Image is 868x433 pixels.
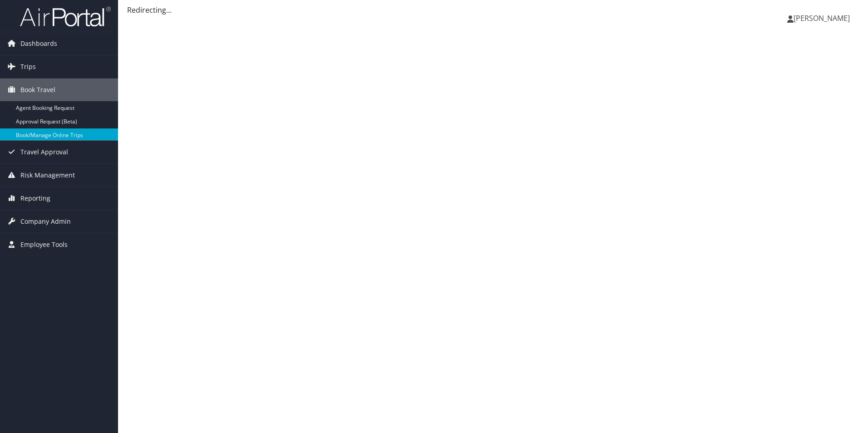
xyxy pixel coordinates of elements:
img: airportal-logo.png [20,6,111,27]
span: Book Travel [20,79,55,101]
div: Redirecting... [127,5,859,15]
a: [PERSON_NAME] [787,5,859,32]
span: Dashboards [20,32,57,55]
span: Trips [20,55,36,78]
span: Company Admin [20,210,71,233]
span: Risk Management [20,164,75,187]
span: Travel Approval [20,141,68,163]
span: Employee Tools [20,233,68,256]
span: Reporting [20,187,50,210]
span: [PERSON_NAME] [794,13,850,23]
